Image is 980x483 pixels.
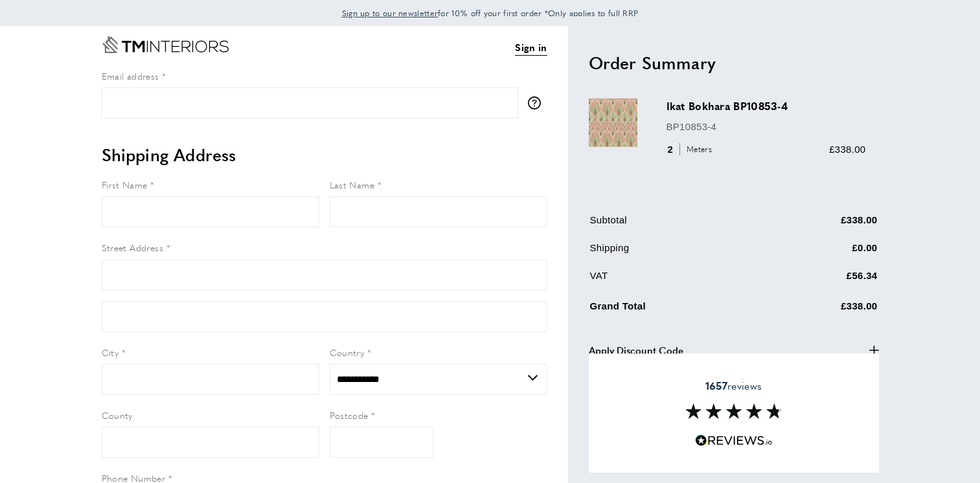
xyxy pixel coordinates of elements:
span: Apply Discount Code [589,343,683,358]
span: £338.00 [829,144,865,155]
span: First Name [102,178,148,191]
span: Email address [102,69,159,82]
a: Sign in [515,39,547,56]
a: Go to Home page [102,36,229,53]
span: reviews [705,379,762,392]
img: Reviews section [685,403,782,419]
strong: 1657 [705,378,727,393]
span: for 10% off your first order *Only applies to full RRP [342,7,639,19]
button: More information [528,96,547,109]
span: City [102,346,119,359]
img: Ikat Bokhara BP10853-4 [589,98,637,147]
img: Reviews.io 5 stars [695,434,773,447]
td: Grand Total [590,296,764,324]
td: £56.34 [764,268,878,293]
span: Country [330,346,365,359]
td: £0.00 [764,240,878,265]
span: Meters [679,143,715,155]
span: Last Name [330,178,375,191]
span: Sign up to our newsletter [342,7,439,19]
a: Sign up to our newsletter [342,6,439,19]
h2: Shipping Address [102,143,547,166]
td: £338.00 [764,296,878,324]
div: 2 [667,142,716,157]
td: Shipping [590,240,764,265]
h2: Order Summary [589,51,879,74]
span: County [102,409,133,421]
td: VAT [590,268,764,293]
td: Subtotal [590,212,764,238]
span: Postcode [330,409,369,421]
h3: Ikat Bokhara BP10853-4 [667,98,866,113]
span: Street Address [102,241,164,254]
p: BP10853-4 [667,119,866,135]
td: £338.00 [764,212,878,238]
